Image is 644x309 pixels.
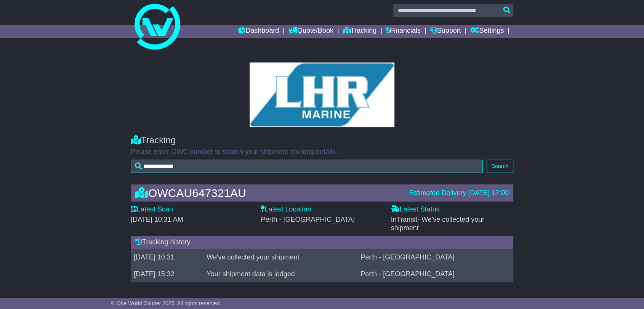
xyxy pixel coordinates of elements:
td: We've collected your shipment [203,249,357,266]
span: - We've collected your shipment [391,216,485,232]
a: Tracking [343,25,376,38]
td: Perth - [GEOGRAPHIC_DATA] [357,249,513,266]
button: Search [487,160,513,173]
img: GetCustomerLogo [250,62,394,127]
td: [DATE] 15:32 [131,266,203,282]
div: Tracking history [131,236,513,249]
div: Tracking [131,135,513,146]
a: Dashboard [238,25,279,38]
td: Your shipment data is lodged [203,266,357,282]
label: Latest Status [391,205,440,214]
div: Estimated Delivery [DATE] 17:00 [409,189,509,197]
a: Quote/Book [288,25,333,38]
label: Latest Location [261,205,311,214]
p: Please enter OWC number to search your shipment tracking details. [131,148,513,156]
span: Perth - [GEOGRAPHIC_DATA] [261,216,354,223]
td: Perth - [GEOGRAPHIC_DATA] [357,266,513,282]
span: © One World Courier 2025. All rights reserved. [111,300,221,306]
td: [DATE] 10:31 [131,249,203,266]
span: [DATE] 10:31 AM [131,216,183,223]
a: Settings [470,25,504,38]
a: Financials [386,25,421,38]
span: InTransit [391,216,485,232]
a: Support [430,25,461,38]
label: Latest Scan [131,205,173,214]
div: OWCAU647321AU [131,187,405,199]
